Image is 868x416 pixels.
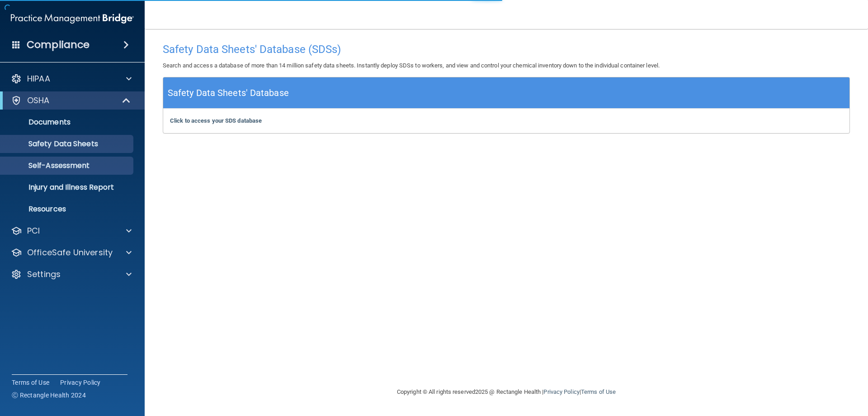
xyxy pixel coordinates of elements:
a: OSHA [11,95,131,106]
a: PCI [11,225,132,236]
a: Terms of Use [581,388,616,395]
a: HIPAA [11,73,132,84]
p: Search and access a database of more than 14 million safety data sheets. Instantly deploy SDSs to... [163,60,850,71]
p: Safety Data Sheets [6,139,129,148]
h4: Compliance [27,38,90,51]
p: PCI [27,225,40,236]
p: OfficeSafe University [27,247,113,258]
a: Terms of Use [12,378,49,387]
img: PMB logo [11,10,134,28]
a: Click to access your SDS database [170,117,262,124]
p: OSHA [27,95,50,106]
p: HIPAA [27,73,50,84]
a: Settings [11,269,132,280]
a: OfficeSafe University [11,247,132,258]
a: Privacy Policy [543,388,579,395]
p: Self-Assessment [6,161,129,170]
p: Injury and Illness Report [6,183,129,192]
h4: Safety Data Sheets' Database (SDSs) [163,43,850,55]
h5: Safety Data Sheets' Database [168,85,289,101]
p: Resources [6,205,129,214]
span: Ⓒ Rectangle Health 2024 [12,391,86,400]
div: Copyright © All rights reserved 2025 @ Rectangle Health | | [341,378,671,406]
p: Documents [6,118,129,127]
a: Privacy Policy [60,378,101,387]
p: Settings [27,269,61,280]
